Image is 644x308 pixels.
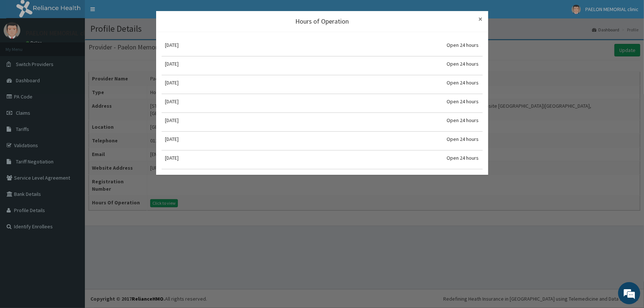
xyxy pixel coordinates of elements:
[447,60,479,68] div: Open 24 hours
[447,135,479,143] div: Open 24 hours
[165,135,179,143] div: [DATE]
[121,4,139,21] div: Minimize live chat window
[447,41,479,49] div: Open 24 hours
[447,79,479,86] div: Open 24 hours
[165,60,179,68] div: [DATE]
[165,41,179,49] div: [DATE]
[165,117,179,124] div: [DATE]
[162,17,483,26] div: Hours of Operation
[165,98,179,105] div: [DATE]
[447,154,479,162] div: Open 24 hours
[43,93,102,167] span: We're online!
[4,201,141,227] textarea: Type your message and hit 'Enter'
[447,117,479,124] div: Open 24 hours
[165,154,179,162] div: [DATE]
[165,79,179,86] div: [DATE]
[38,41,124,51] div: Chat with us now
[447,98,479,105] div: Open 24 hours
[479,14,483,24] span: ×
[14,37,30,55] img: d_794563401_company_1708531726252_794563401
